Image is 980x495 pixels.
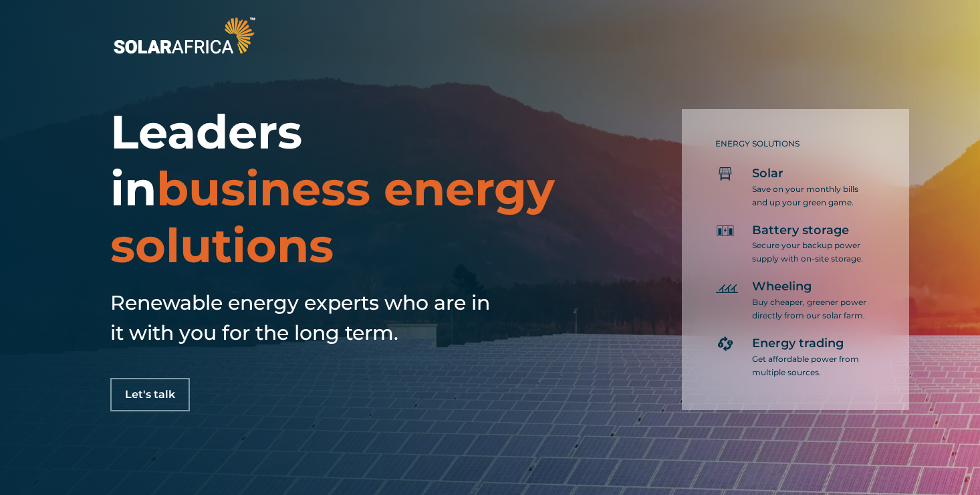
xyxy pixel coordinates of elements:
p: Secure your backup power supply with on-site storage. [752,239,869,266]
a: Let's talk [110,378,190,411]
h5: ENERGY SOLUTIONS [715,139,869,148]
p: Buy cheaper, greener power directly from our solar farm. [752,296,869,322]
h1: Leaders in [110,104,575,274]
p: Get affordable power from multiple sources. [752,353,869,379]
span: Solar [752,166,783,182]
span: Let's talk [125,389,175,400]
h5: Renewable energy experts who are in it with you for the long term. [110,288,498,348]
span: Battery storage [752,223,849,239]
span: business energy solutions [110,160,555,274]
span: Wheeling [752,279,812,295]
span: Energy trading [752,336,844,352]
p: Save on your monthly bills and up your green game. [752,183,869,209]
